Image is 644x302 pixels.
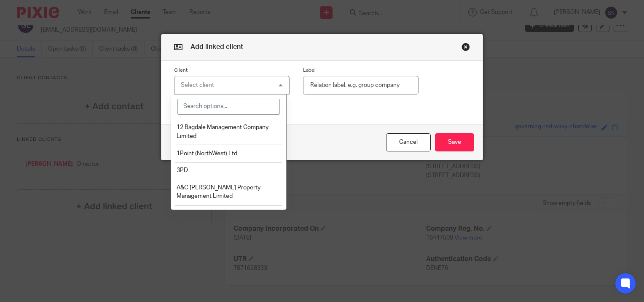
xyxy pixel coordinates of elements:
[177,124,268,139] span: 12 Bagdale Management Company Limited
[177,167,188,173] span: 3PD
[303,76,419,95] input: Relation label, e.g. group company
[181,82,214,88] div: Select client
[177,185,260,200] span: A&C [PERSON_NAME] Property Management Limited
[177,151,237,156] span: 1Point (NorthWest) Ltd
[191,43,243,50] span: Add linked client
[174,67,290,74] label: Client
[386,133,431,151] button: Cancel
[303,67,419,74] label: Label
[435,133,474,151] button: Save
[177,99,279,115] input: Search options...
